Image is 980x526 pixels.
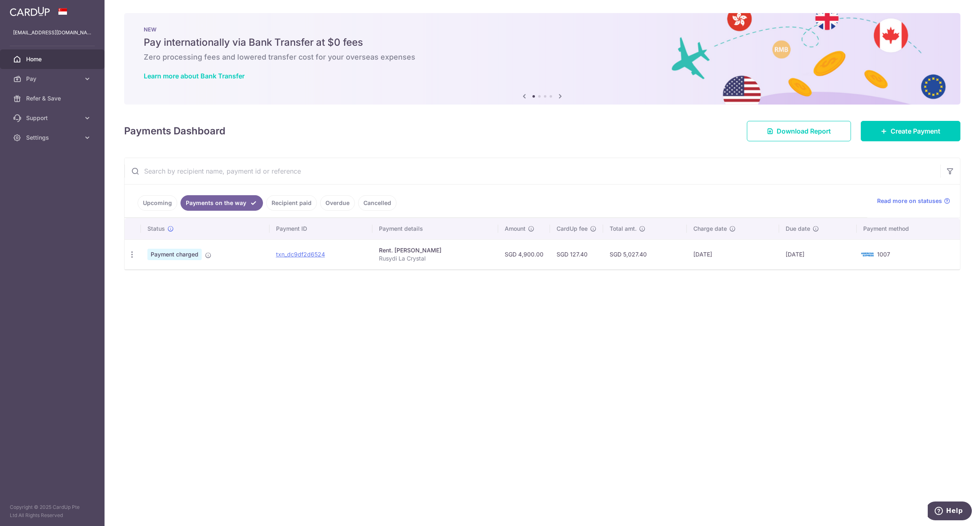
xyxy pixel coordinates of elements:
[26,114,80,122] span: Support
[891,126,940,136] span: Create Payment
[498,239,550,269] td: SGD 4,900.00
[358,195,396,211] a: Cancelled
[147,249,202,260] span: Payment charged
[687,239,779,269] td: [DATE]
[180,195,263,211] a: Payments on the way
[859,250,875,259] img: Bank Card
[144,72,245,80] a: Learn more about Bank Transfer
[147,225,165,233] span: Status
[26,55,80,63] span: Home
[693,225,727,233] span: Charge date
[138,195,177,211] a: Upcoming
[144,26,941,33] p: NEW
[877,251,890,258] span: 1007
[124,13,960,105] img: Bank transfer banner
[144,36,941,49] h5: Pay internationally via Bank Transfer at $0 fees
[861,121,960,141] a: Create Payment
[379,254,492,263] p: Rusydi La Crystal
[779,239,857,269] td: [DATE]
[786,225,810,233] span: Due date
[747,121,851,141] a: Download Report
[603,239,687,269] td: SGD 5,027.40
[877,197,950,205] a: Read more on statuses
[10,7,50,16] img: CardUp
[26,75,80,83] span: Pay
[928,501,972,522] iframe: Opens a widget where you can find more information
[266,195,317,211] a: Recipient paid
[276,251,325,258] a: txn_dc9df2d6524
[557,225,588,233] span: CardUp fee
[857,218,960,239] th: Payment method
[144,52,941,62] h6: Zero processing fees and lowered transfer cost for your overseas expenses
[13,29,91,37] p: [EMAIL_ADDRESS][DOMAIN_NAME]
[26,134,80,142] span: Settings
[877,197,942,205] span: Read more on statuses
[124,124,225,138] h4: Payments Dashboard
[610,225,637,233] span: Total amt.
[125,158,940,184] input: Search by recipient name, payment id or reference
[505,225,526,233] span: Amount
[777,126,831,136] span: Download Report
[269,218,373,239] th: Payment ID
[372,218,498,239] th: Payment details
[26,94,80,103] span: Refer & Save
[550,239,603,269] td: SGD 127.40
[320,195,355,211] a: Overdue
[379,246,492,254] div: Rent. [PERSON_NAME]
